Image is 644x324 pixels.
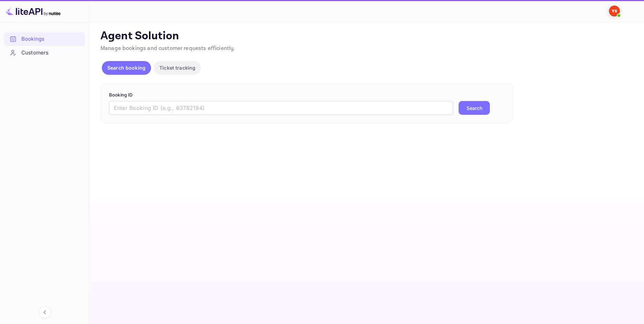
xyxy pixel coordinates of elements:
img: LiteAPI logo [6,6,61,17]
button: Search [459,101,490,115]
p: Booking ID [109,92,505,99]
p: Search booking [107,64,146,71]
div: Customers [21,49,82,57]
a: Bookings [4,32,85,45]
input: Enter Booking ID (e.g., 63782194) [109,101,453,115]
p: Ticket tracking [159,64,195,71]
div: Bookings [4,32,85,46]
img: Yandex Support [609,6,620,17]
div: Customers [4,46,85,60]
button: Collapse navigation [39,306,51,318]
div: Bookings [21,35,82,43]
p: Agent Solution [100,29,632,43]
span: Manage bookings and customer requests efficiently. [100,45,235,52]
a: Customers [4,46,85,59]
